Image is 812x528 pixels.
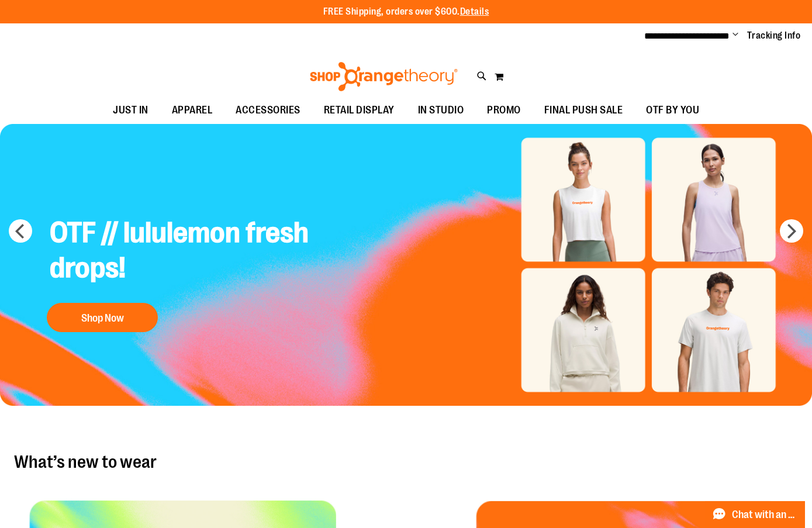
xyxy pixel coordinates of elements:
button: Account menu [732,30,738,42]
span: Chat with an Expert [732,509,798,520]
a: OTF // lululemon fresh drops! Shop Now [41,206,318,338]
p: FREE Shipping, orders over $600. [323,5,489,19]
span: JUST IN [113,97,148,123]
span: FINAL PUSH SALE [544,97,623,123]
button: Chat with an Expert [705,501,806,528]
button: Shop Now [47,303,158,332]
span: ACCESSORIES [236,97,300,123]
span: APPAREL [172,97,213,123]
span: RETAIL DISPLAY [324,97,395,123]
a: Tracking Info [747,29,801,42]
img: Shop Orangetheory [308,62,459,91]
span: OTF BY YOU [646,97,699,123]
h2: What’s new to wear [14,453,798,471]
h2: OTF // lululemon fresh drops! [41,206,318,297]
span: PROMO [487,97,521,123]
button: next [780,219,803,243]
span: IN STUDIO [418,97,464,123]
button: prev [9,219,32,243]
a: Details [460,6,489,17]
